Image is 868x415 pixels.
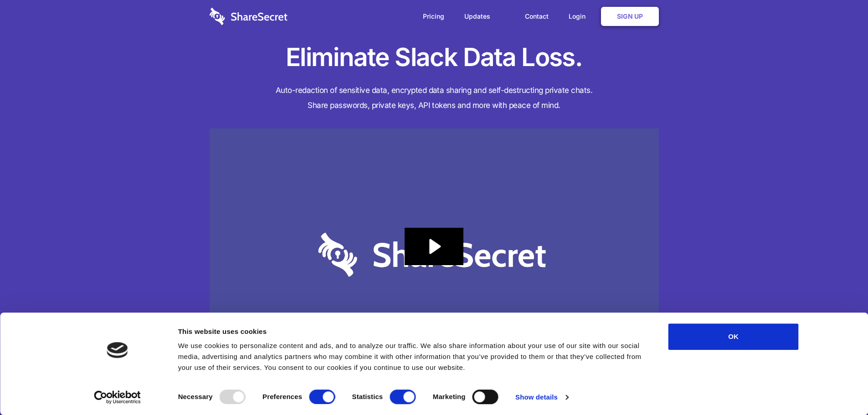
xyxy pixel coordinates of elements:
[414,2,453,31] a: Pricing
[178,393,213,400] strong: Necessary
[210,41,659,74] h1: Eliminate Slack Data Loss.
[352,393,383,400] strong: Statistics
[601,7,659,26] a: Sign Up
[433,393,466,400] strong: Marketing
[178,340,648,373] div: We use cookies to personalize content and ads, and to analyze our traffic. We also share informat...
[405,228,463,265] button: Play Video: Sharesecret Slack Extension
[210,83,659,113] h4: Auto-redaction of sensitive data, encrypted data sharing and self-destructing private chats. Shar...
[77,390,157,404] a: Usercentrics Cookiebot - opens in a new window
[210,128,659,381] img: Sharesecret
[210,8,288,25] img: logo-wordmark-white-trans-d4663122ce5f474addd5e946df7df03e33cb6a1c49d2221995e7729f52c070b2.svg
[516,2,558,31] a: Contact
[668,323,799,350] button: OK
[262,393,302,400] strong: Preferences
[560,2,599,31] a: Login
[515,390,568,404] a: Show details
[178,386,178,386] legend: Consent Selection
[178,326,648,337] div: This website uses cookies
[107,342,128,358] img: logo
